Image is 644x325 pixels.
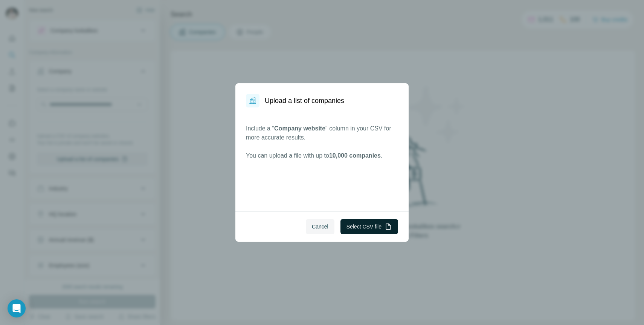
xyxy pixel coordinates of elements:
[246,151,398,160] p: You can upload a file with up to .
[274,125,325,132] span: Company website
[246,124,398,142] p: Include a " " column in your CSV for more accurate results.
[329,152,381,159] span: 10,000 companies
[340,219,398,234] button: Select CSV file
[312,223,328,230] span: Cancel
[265,95,344,106] h1: Upload a list of companies
[306,219,334,234] button: Cancel
[8,299,26,317] div: Open Intercom Messenger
